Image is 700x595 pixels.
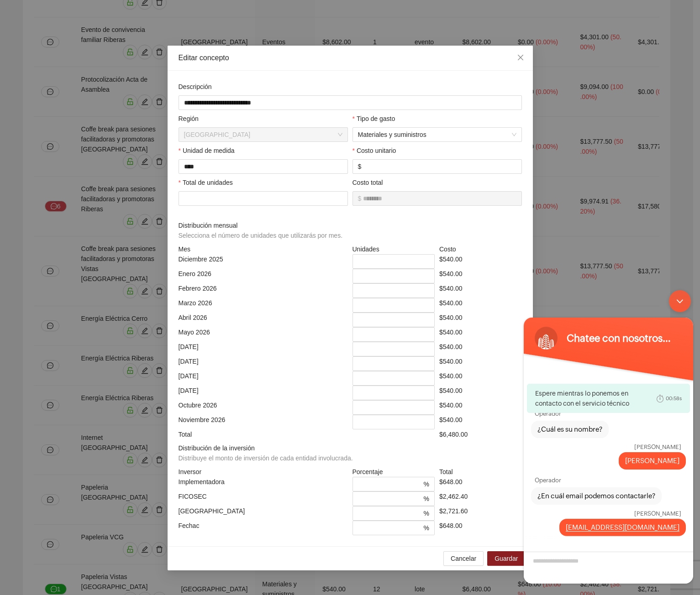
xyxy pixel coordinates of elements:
[424,494,429,504] span: %
[437,298,524,313] div: $540.00
[437,356,524,371] div: $540.00
[179,114,199,124] label: Región
[179,454,353,462] span: Distribuye el monto de inversión de cada entidad involucrada.
[358,193,362,204] span: $
[437,491,524,506] div: $2,462.40
[437,506,524,521] div: $2,721.60
[508,46,533,70] button: Close
[437,371,524,386] div: $540.00
[437,477,524,491] div: $648.00
[437,269,524,283] div: $540.00
[179,443,357,463] span: Distribución de la inversión
[519,286,698,588] iframe: SalesIQ Chatwindow
[179,177,233,188] label: Total de unidades
[495,553,518,564] span: Guardar
[437,386,524,400] div: $540.00
[353,114,395,124] label: Tipo de gasto
[443,551,484,566] button: Cancelar
[179,146,235,156] label: Unidad de medida
[437,327,524,342] div: $540.00
[176,521,350,535] div: Fechac
[176,400,350,415] div: Octubre 2026
[353,177,383,188] label: Costo total
[437,283,524,298] div: $540.00
[176,467,350,477] div: Inversor
[437,244,524,254] div: Costo
[176,491,350,506] div: FICOSEC
[179,82,212,92] label: Descripción
[424,508,429,518] span: %
[437,415,524,429] div: $540.00
[350,244,437,254] div: Unidades
[176,371,350,386] div: [DATE]
[358,162,362,172] span: $
[437,254,524,269] div: $540.00
[176,313,350,327] div: Abril 2026
[176,327,350,342] div: Mayo 2026
[353,146,396,156] label: Costo unitario
[437,313,524,327] div: $540.00
[424,479,429,489] span: %
[176,269,350,283] div: Enero 2026
[176,506,350,521] div: [GEOGRAPHIC_DATA]
[451,553,476,564] span: Cancelar
[179,232,343,239] span: Selecciona el número de unidades que utilizarás por mes.
[179,53,522,63] div: Editar concepto
[358,128,516,141] span: Materiales y suministros
[176,283,350,298] div: Febrero 2026
[176,429,350,439] div: Total
[176,298,350,313] div: Marzo 2026
[437,400,524,415] div: $540.00
[424,523,429,533] span: %
[176,386,350,400] div: [DATE]
[176,244,350,254] div: Mes
[176,342,350,356] div: [DATE]
[184,128,342,141] span: Chihuahua
[517,54,524,61] span: close
[437,521,524,535] div: $648.00
[176,477,350,491] div: Implementadora
[487,551,525,566] button: Guardar
[179,220,346,240] span: Distribución mensual
[437,429,524,439] div: $6,480.00
[176,356,350,371] div: [DATE]
[176,415,350,429] div: Noviembre 2026
[437,467,524,477] div: Total
[350,467,437,477] div: Porcentaje
[176,254,350,269] div: Diciembre 2025
[437,342,524,356] div: $540.00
